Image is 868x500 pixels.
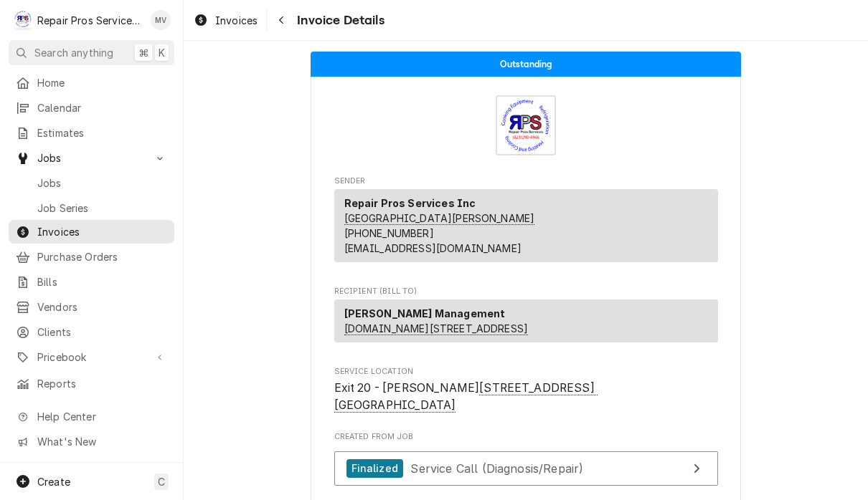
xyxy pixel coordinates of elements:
[334,286,718,349] div: Invoice Recipient
[9,146,174,170] a: Go to Jobs
[9,196,174,220] a: Job Series
[37,75,167,90] span: Home
[334,431,718,443] span: Created From Job
[9,220,174,244] a: Invoices
[37,324,167,340] span: Clients
[293,11,384,30] span: Invoice Details
[334,380,718,413] span: Service Location
[151,10,171,30] div: MV
[37,125,167,140] span: Estimates
[334,286,718,297] span: Recipient (Bill To)
[215,13,258,28] span: Invoices
[346,459,403,479] div: Finalized
[37,274,167,289] span: Bills
[37,299,167,314] span: Vendors
[9,372,174,395] a: Reports
[9,121,174,145] a: Estimates
[334,299,718,342] div: Recipient (Bill To)
[334,176,718,269] div: Invoice Sender
[13,10,33,30] div: Repair Pros Services Inc's Avatar
[9,270,174,294] a: Bills
[37,13,143,28] div: Repair Pros Services Inc
[270,9,293,32] button: Navigate back
[37,249,167,264] span: Purchase Orders
[37,434,166,449] span: What's New
[334,366,718,414] div: Service Location
[9,71,174,95] a: Home
[37,150,146,165] span: Jobs
[334,431,718,493] div: Created From Job
[188,9,263,32] a: Invoices
[37,176,167,191] span: Jobs
[159,45,165,60] span: K
[344,242,522,254] a: [EMAIL_ADDRESS][DOMAIN_NAME]
[334,451,718,486] a: View Job
[344,307,506,319] strong: [PERSON_NAME] Management
[37,376,167,391] span: Reports
[410,461,583,475] span: Service Call (Diagnosis/Repair)
[9,295,174,319] a: Vendors
[37,201,167,216] span: Job Series
[9,430,174,453] a: Go to What's New
[9,40,174,65] button: Search anything⌘K
[37,100,167,115] span: Calendar
[334,299,718,348] div: Recipient (Bill To)
[334,366,718,378] span: Service Location
[344,227,434,239] a: [PHONE_NUMBER]
[9,171,174,195] a: Jobs
[9,96,174,120] a: Calendar
[334,176,718,187] span: Sender
[334,189,718,268] div: Sender
[9,245,174,269] a: Purchase Orders
[13,10,33,30] div: R
[311,52,741,77] div: Status
[34,45,113,60] span: Search anything
[37,224,167,239] span: Invoices
[151,10,171,30] div: Mindy Volker's Avatar
[37,409,166,424] span: Help Center
[37,350,146,365] span: Pricebook
[138,45,148,60] span: ⌘
[9,320,174,344] a: Clients
[158,474,165,489] span: C
[9,345,174,369] a: Go to Pricebook
[9,405,174,428] a: Go to Help Center
[334,189,718,262] div: Sender
[500,59,552,69] span: Outstanding
[344,197,476,209] strong: Repair Pros Services Inc
[334,381,598,413] span: Exit 20 - [PERSON_NAME]
[496,95,556,155] img: Logo
[37,476,70,488] span: Create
